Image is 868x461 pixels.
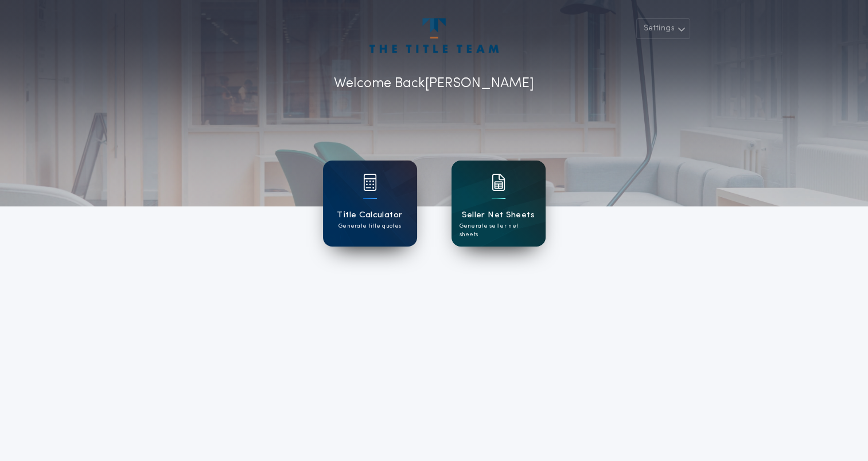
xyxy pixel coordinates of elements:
a: card iconTitle CalculatorGenerate title quotes [323,161,417,247]
p: Welcome Back [PERSON_NAME] [334,73,534,94]
h1: Seller Net Sheets [462,209,535,222]
h1: Title Calculator [337,209,402,222]
img: card icon [492,174,505,191]
p: Generate title quotes [338,222,401,230]
p: Generate seller net sheets [460,222,538,239]
a: card iconSeller Net SheetsGenerate seller net sheets [451,161,546,247]
button: Settings [636,18,690,39]
img: account-logo [369,18,498,53]
img: card icon [363,174,377,191]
